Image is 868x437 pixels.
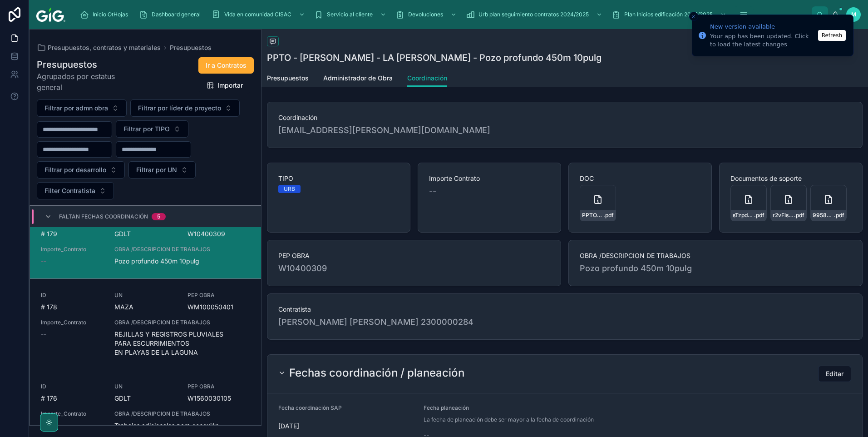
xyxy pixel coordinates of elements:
[278,316,473,328] span: [PERSON_NAME] [PERSON_NAME] 2300000284
[44,186,95,195] span: Filter Contratista
[116,120,188,138] button: Select Button
[580,174,700,183] span: DOC
[323,70,393,88] a: Administrador de Obra
[37,71,138,93] span: Agrupados por estatus general
[187,229,250,238] span: W10400309
[267,70,309,88] a: Presupuestos
[73,5,812,25] div: scrollable content
[41,292,104,299] span: ID
[730,174,851,183] span: Documentos de soporte
[30,205,261,278] a: ID# 179UNGDLTPEP OBRAW10400309Importe_Contrato--OBRA /DESCRIPCION DE TRABAJOSPozo profundo 450m 1...
[198,57,254,74] button: Ir a Contratos
[136,6,207,23] a: Dashboard general
[818,30,846,41] button: Refresh
[278,251,550,260] span: PEP OBRA
[224,11,291,18] span: Vida en comunidad CISAC
[267,51,602,64] h1: PPTO - [PERSON_NAME] - LA [PERSON_NAME] - Pozo profundo 450m 10pulg
[114,394,131,403] span: GDLT
[114,330,250,357] span: REJILLAS Y REGISTROS PLUVIALES PARA ESCURRIMIENTOS EN PLAYAS DE LA LAGUNA
[44,165,106,174] span: Filtrar por desarrollo
[407,70,447,87] a: Coordinación
[41,410,104,417] span: Importe_Contrato
[123,124,170,134] span: Filtrar por TIPO
[41,257,46,266] span: --
[41,303,104,312] span: # 178
[794,212,804,219] span: .pdf
[582,212,603,219] span: PPTO---[PERSON_NAME]---LA-[PERSON_NAME]---[GEOGRAPHIC_DATA]-profundo-450m-10pulg
[278,113,851,122] span: Coordinación
[424,404,469,411] span: Fecha planeación
[114,257,250,266] span: Pozo profundo 450m 10pulg
[773,212,794,219] span: r2vFlsCsRF2qt8qAxSge-0pGEnCCSC2SBAoX8nJqI-c07daf99-183e-4452-8fc6-94e494421641-LAS-ARBOLADAS-450-...
[130,99,240,117] button: Select Button
[114,383,177,390] span: UN
[157,213,160,220] div: 5
[93,11,128,18] span: Inicio OtHojas
[813,212,834,219] span: 9958efbd-c3e1-494b-b862-aa1e57df7127-LAS-ARBOLADAS-450-M.-10-PLGS.-1
[30,278,261,370] a: ID# 178UNMAZAPEP OBRAWM100050401Importe_Contrato--OBRA /DESCRIPCION DE TRABAJOSREJILLAS Y REGISTR...
[37,182,114,199] button: Select Button
[152,11,201,18] span: Dashboard general
[278,262,550,275] span: W10400309
[826,369,843,378] span: Editar
[754,212,764,219] span: .pdf
[138,104,221,113] span: Filtrar por líder de proyecto
[37,58,138,71] h1: Presupuestos
[187,303,250,312] span: WM100050401
[37,161,125,179] button: Select Button
[408,11,443,18] span: Devoluciones
[37,43,161,52] a: Presupuestos, contratos y materiales
[114,292,177,299] span: UN
[114,246,250,253] span: OBRA /DESCRIPCION DE TRABAJOS
[289,366,464,380] h2: Fechas coordinación / planeación
[603,212,614,219] span: .pdf
[41,383,104,390] span: ID
[733,212,754,219] span: sTzpdNbDTPyRGgq1jZ7T-623b772e-abe2-4d3a-8f96-9755df53ea31-LAS-ARBOLADAS-450-M.-10-PLGS.
[278,174,399,183] span: TIPO
[128,161,196,179] button: Select Button
[478,11,589,18] span: Urb plan seguimiento contratos 2024/2025
[48,43,161,52] span: Presupuestos, contratos y materiales
[609,6,731,23] a: Plan Inicios edificación 2024/2025
[114,229,131,238] span: GDLT
[114,410,250,417] span: OBRA /DESCRIPCION DE TRABAJOS
[41,330,46,339] span: --
[209,6,310,23] a: Vida en comunidad CISAC
[624,11,713,18] span: Plan Inicios edificación 2024/2025
[851,11,856,18] span: M
[217,81,243,90] span: Importar
[59,213,148,220] span: Faltan fechas coordinación
[424,416,594,423] span: La fecha de planeación debe ser mayor a la fecha de coordinación
[37,99,127,117] button: Select Button
[44,104,108,113] span: Filtrar por admn obra
[278,305,851,314] span: Contratista
[278,124,851,137] span: [EMAIL_ADDRESS][PERSON_NAME][DOMAIN_NAME]
[580,262,851,275] span: Pozo profundo 450m 10pulg
[429,185,436,198] span: --
[114,303,133,312] span: MAZA
[41,246,104,253] span: Importe_Contrato
[323,74,393,83] span: Administrador de Obra
[710,22,815,31] div: New version available
[114,319,250,326] span: OBRA /DESCRIPCION DE TRABAJOS
[187,383,250,390] span: PEP OBRA
[170,43,212,52] a: Presupuestos
[710,32,815,49] div: Your app has been updated. Click to load the latest changes
[136,165,177,174] span: Filtrar por UN
[284,185,295,193] div: URB
[41,394,104,403] span: # 176
[206,61,247,70] span: Ir a Contratos
[187,394,250,403] span: W1560030105
[77,6,134,23] a: Inicio OtHojas
[41,319,104,326] span: Importe_Contrato
[818,366,851,382] button: Editar
[41,229,104,238] span: # 179
[278,422,416,431] span: [DATE]
[580,251,851,260] span: OBRA /DESCRIPCION DE TRABAJOS
[36,7,65,22] img: App logo
[407,74,447,83] span: Coordinación
[689,12,698,21] button: Close toast
[393,6,461,23] a: Devoluciones
[429,174,550,183] span: Importe Contrato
